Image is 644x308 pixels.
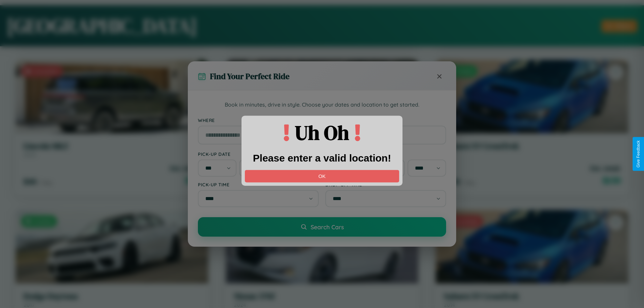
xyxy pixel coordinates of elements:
p: Book in minutes, drive in style. Choose your dates and location to get started. [198,101,446,109]
label: Pick-up Date [198,151,319,157]
span: Search Cars [311,223,344,231]
label: Where [198,117,446,123]
label: Drop-off Date [325,151,446,157]
h3: Find Your Perfect Ride [210,71,289,82]
label: Pick-up Time [198,182,319,187]
label: Drop-off Time [325,182,446,187]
